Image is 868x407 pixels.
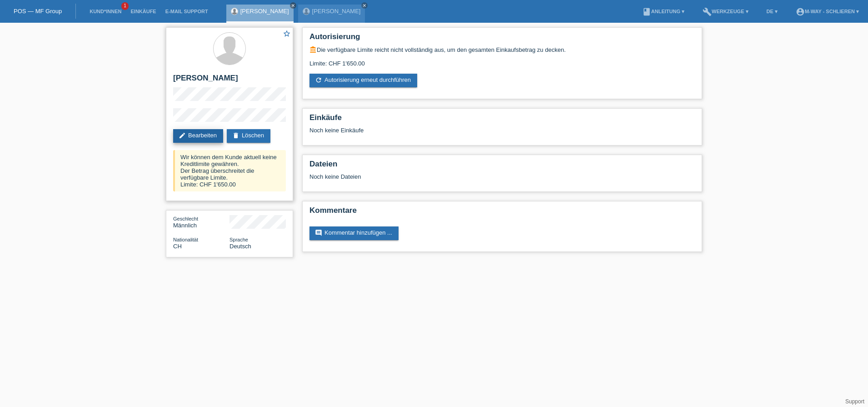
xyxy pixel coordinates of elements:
[14,8,62,15] a: POS — MF Group
[85,9,126,14] a: Kund*innen
[309,74,417,87] a: refreshAutorisierung erneut durchführen
[173,215,229,229] div: Männlich
[283,30,291,39] a: star_border
[291,3,295,8] i: close
[309,46,317,53] i: account_balance
[309,127,695,141] div: Noch keine Einkäufe
[309,226,399,240] a: commentKommentar hinzufügen ...
[240,8,289,15] a: [PERSON_NAME]
[173,150,286,191] div: Wir können dem Kunde aktuell keine Kreditlimite gewähren. Der Betrag überschreitet die verfügbare...
[642,7,651,16] i: book
[283,30,291,38] i: star_border
[173,243,182,250] span: Schweiz
[362,3,367,8] i: close
[309,113,695,127] h2: Einkäufe
[232,132,239,139] i: delete
[126,9,160,14] a: Einkäufe
[762,9,782,14] a: DE ▾
[173,216,198,221] span: Geschlecht
[845,398,864,405] a: Support
[179,132,186,139] i: edit
[315,229,322,236] i: comment
[312,8,361,15] a: [PERSON_NAME]
[703,7,712,16] i: build
[309,46,695,53] div: Die verfügbare Limite reicht nicht vollständig aus, um den gesamten Einkaufsbetrag zu decken.
[309,173,587,180] div: Noch keine Dateien
[361,2,368,9] a: close
[173,129,223,143] a: editBearbeiten
[315,76,322,84] i: refresh
[309,206,695,220] h2: Kommentare
[229,237,248,242] span: Sprache
[791,9,863,14] a: account_circlem-way - Schlieren ▾
[121,2,129,10] span: 1
[698,9,753,14] a: buildWerkzeuge ▾
[227,129,270,143] a: deleteLöschen
[638,9,689,14] a: bookAnleitung ▾
[161,9,213,14] a: E-Mail Support
[309,160,695,173] h2: Dateien
[173,74,286,87] h2: [PERSON_NAME]
[309,53,695,67] div: Limite: CHF 1'650.00
[796,7,805,16] i: account_circle
[229,243,251,250] span: Deutsch
[309,32,695,46] h2: Autorisierung
[290,2,296,9] a: close
[173,237,198,242] span: Nationalität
